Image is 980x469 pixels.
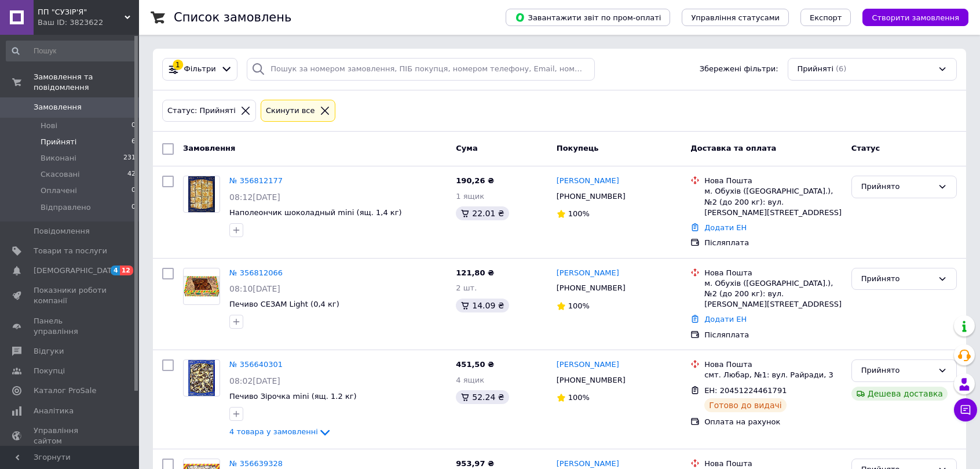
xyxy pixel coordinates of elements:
span: Експорт [810,13,842,22]
span: Прийняті [41,137,76,147]
div: 22.01 ₴ [456,206,509,220]
span: 4 товара у замовленні [229,427,318,436]
span: Збережені фільтри: [700,64,778,75]
div: Дешева доставка [851,387,948,401]
span: ПП "СУЗІР'Я" [38,7,125,17]
button: Створити замовлення [862,9,968,26]
div: Готово до видачі [704,398,787,412]
div: [PHONE_NUMBER] [554,189,628,204]
span: 08:12[DATE] [229,192,280,202]
span: Доставка та оплата [690,144,776,152]
span: Cума [456,144,477,152]
span: Замовлення та повідомлення [34,72,139,93]
span: 100% [568,301,590,310]
span: 0 [131,186,136,196]
a: Фото товару [183,176,220,213]
div: Прийнято [861,365,933,377]
span: Товари та послуги [34,246,107,256]
span: 6 [131,137,136,147]
div: Післяплата [704,330,842,340]
div: смт. Любар, №1: вул. Райради, 3 [704,370,842,380]
span: 4 ящик [456,376,484,384]
span: 0 [131,121,136,131]
a: № 356812177 [229,176,283,185]
a: [PERSON_NAME] [557,176,619,187]
img: Фото товару [188,176,215,212]
span: Відправлено [41,202,91,213]
input: Пошук [6,41,137,61]
span: 1 ящик [456,192,484,201]
a: 4 товара у замовленні [229,427,332,436]
span: Управління сайтом [34,426,107,446]
span: 42 [127,169,136,180]
span: Каталог ProSale [34,386,96,396]
span: Печиво Зірочка mini (ящ. 1.2 кг) [229,392,357,401]
div: Прийнято [861,181,933,193]
span: Створити замовлення [872,13,959,22]
span: [DEMOGRAPHIC_DATA] [34,266,119,276]
span: 100% [568,209,590,218]
div: Нова Пошта [704,176,842,186]
span: Прийняті [798,64,833,75]
div: [PHONE_NUMBER] [554,373,628,388]
span: 231 [123,153,136,163]
button: Управління статусами [682,9,789,26]
span: 451,50 ₴ [456,360,494,369]
h1: Список замовлень [174,10,291,24]
a: Наполеончик шоколадный mini (ящ. 1,4 кг) [229,208,402,217]
span: 2 шт. [456,283,477,292]
div: 52.24 ₴ [456,390,509,404]
div: Статус: Прийняті [165,105,238,117]
a: [PERSON_NAME] [557,268,619,279]
span: 953,97 ₴ [456,459,494,468]
button: Завантажити звіт по пром-оплаті [506,9,670,26]
span: Повідомлення [34,226,90,237]
span: Статус [851,144,880,152]
span: Панель управління [34,316,107,337]
span: Скасовані [41,169,80,180]
a: [PERSON_NAME] [557,359,619,370]
span: 4 [111,266,120,275]
span: Оплачені [41,186,77,196]
div: 1 [173,60,183,70]
span: Відгуки [34,346,64,357]
div: Cкинути все [264,105,317,117]
span: Нові [41,121,57,131]
button: Чат з покупцем [954,398,977,421]
input: Пошук за номером замовлення, ПІБ покупця, номером телефону, Email, номером накладної [247,58,595,81]
div: м. Обухів ([GEOGRAPHIC_DATA].), №2 (до 200 кг): вул. [PERSON_NAME][STREET_ADDRESS] [704,278,842,310]
div: [PHONE_NUMBER] [554,281,628,296]
div: Оплата на рахунок [704,417,842,427]
span: 0 [131,202,136,213]
span: Завантажити звіт по пром-оплаті [515,12,661,23]
span: Замовлення [34,102,82,112]
div: 14.09 ₴ [456,299,509,312]
span: 190,26 ₴ [456,176,494,185]
a: Фото товару [183,268,220,305]
a: Створити замовлення [851,13,968,21]
div: Нова Пошта [704,459,842,469]
a: Фото товару [183,359,220,397]
span: (6) [836,64,846,73]
span: Фільтри [184,64,216,75]
a: Додати ЕН [704,223,747,232]
img: Фото товару [188,360,215,396]
img: Фото товару [184,276,220,297]
a: № 356640301 [229,360,283,369]
span: Покупець [557,144,599,152]
div: Нова Пошта [704,359,842,370]
a: Додати ЕН [704,315,747,323]
span: 121,80 ₴ [456,268,494,277]
span: Виконані [41,153,76,163]
a: Печиво СЕЗАМ Light (0,4 кг) [229,300,339,308]
span: Управління статусами [691,13,780,22]
a: № 356639328 [229,459,283,468]
div: Ваш ID: 3823622 [38,17,139,28]
div: Прийнято [861,273,933,285]
span: 08:02[DATE] [229,376,280,386]
span: ЕН: 20451224461791 [704,386,787,395]
div: Післяплата [704,238,842,248]
span: 12 [120,266,133,275]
